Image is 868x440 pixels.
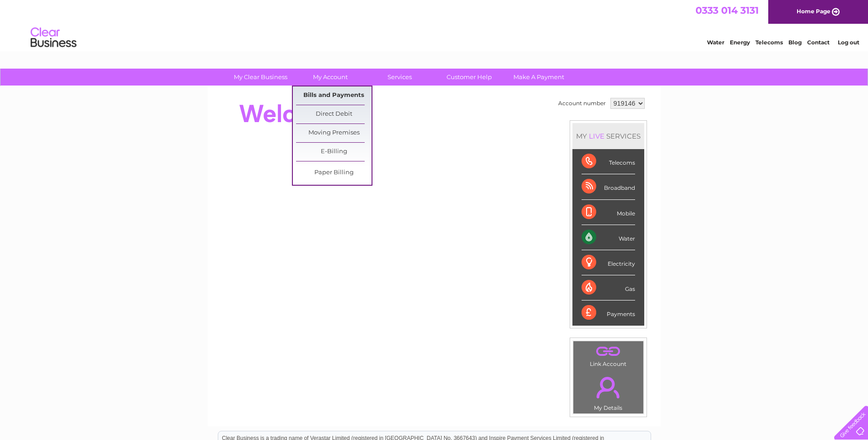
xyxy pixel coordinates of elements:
[572,123,644,149] div: MY SERVICES
[582,225,635,250] div: Water
[296,143,372,161] a: E-Billing
[292,69,368,86] a: My Account
[582,275,635,300] div: Gas
[296,86,372,105] a: Bills and Payments
[296,124,372,142] a: Moving Premises
[296,105,372,123] a: Direct Debit
[838,39,859,46] a: Log out
[582,200,635,225] div: Mobile
[501,69,577,86] a: Make A Payment
[296,164,372,182] a: Paper Billing
[431,69,507,86] a: Customer Help
[582,174,635,199] div: Broadband
[730,39,750,46] a: Energy
[755,39,783,46] a: Telecoms
[30,24,77,52] img: logo.png
[218,5,651,44] div: Clear Business is a trading name of Verastar Limited (registered in [GEOGRAPHIC_DATA] No. 3667643...
[582,300,635,325] div: Payments
[556,96,608,111] td: Account number
[707,39,724,46] a: Water
[573,341,644,370] td: Link Account
[573,369,644,414] td: My Details
[807,39,830,46] a: Contact
[582,250,635,275] div: Electricity
[587,132,606,140] div: LIVE
[695,5,759,16] a: 0333 014 3131
[362,69,437,86] a: Services
[576,343,641,360] a: .
[576,371,641,403] a: .
[223,69,298,86] a: My Clear Business
[582,149,635,174] div: Telecoms
[788,39,802,46] a: Blog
